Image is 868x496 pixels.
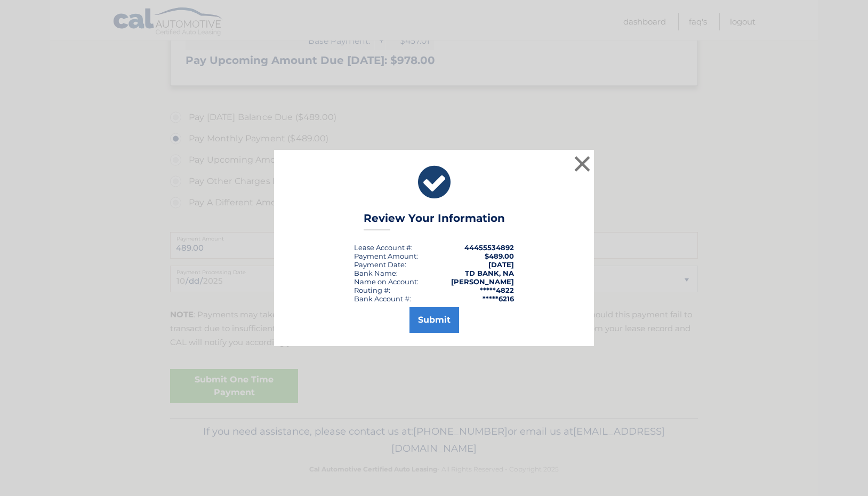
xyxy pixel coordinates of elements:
[354,243,413,252] div: Lease Account #:
[354,277,419,286] div: Name on Account:
[354,294,411,303] div: Bank Account #:
[354,260,406,269] div: :
[488,260,514,269] span: [DATE]
[409,307,459,333] button: Submit
[364,212,505,230] h3: Review Your Information
[485,252,514,260] span: $489.00
[572,153,593,174] button: ×
[354,252,418,260] div: Payment Amount:
[465,269,514,277] strong: TD BANK, NA
[451,277,514,286] strong: [PERSON_NAME]
[354,269,398,277] div: Bank Name:
[464,243,514,252] strong: 44455534892
[354,286,390,294] div: Routing #:
[354,260,405,269] span: Payment Date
